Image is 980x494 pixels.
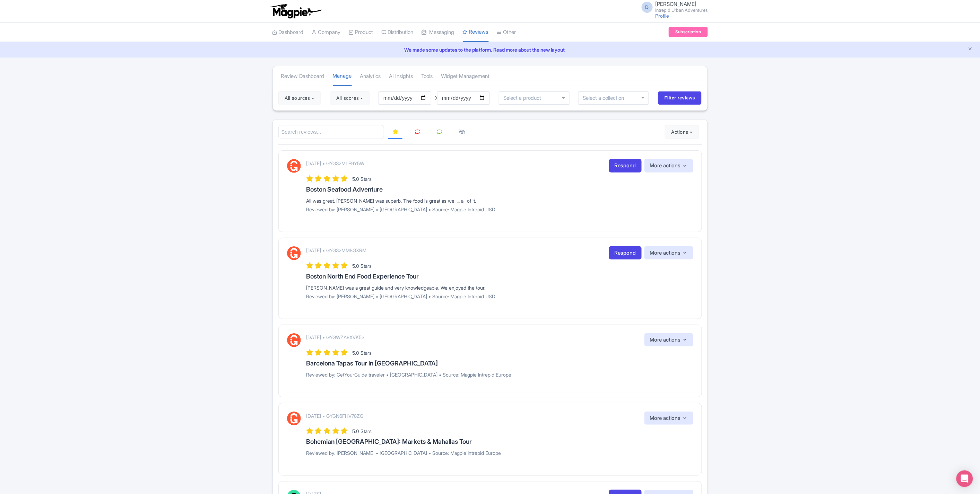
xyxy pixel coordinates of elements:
[349,23,373,42] a: Product
[656,1,697,7] span: [PERSON_NAME]
[583,95,629,101] input: Select a collection
[644,412,693,425] button: More actions
[422,23,454,42] a: Messaging
[389,67,413,86] a: AI Insights
[287,246,301,260] img: GetYourGuide Logo
[669,27,708,37] a: Subscription
[287,333,301,347] img: GetYourGuide Logo
[306,293,693,300] p: Reviewed by: [PERSON_NAME] • [GEOGRAPHIC_DATA] • Source: Magpie Intrepid USD
[306,206,693,213] p: Reviewed by: [PERSON_NAME] • [GEOGRAPHIC_DATA] • Source: Magpie Intrepid USD
[644,246,693,260] button: More actions
[281,67,324,86] a: Review Dashboard
[642,2,653,13] span: D
[353,428,372,434] span: 5.0 Stars
[441,67,490,86] a: Widget Management
[306,197,693,204] div: All was great. [PERSON_NAME] was superb. The food is great as well... all of it.
[656,8,708,12] small: Intrepid Urban Adventures
[609,246,642,260] a: Respond
[278,125,384,139] input: Search reviews...
[658,91,702,105] input: Filter reviews
[278,91,321,105] button: All sources
[463,23,489,42] a: Reviews
[4,46,976,53] a: We made some updates to the platform. Read more about the new layout
[306,186,693,193] h3: Boston Seafood Adventure
[360,67,381,86] a: Analytics
[656,13,669,19] a: Profile
[497,23,516,42] a: Other
[330,91,370,105] button: All scores
[353,176,372,182] span: 5.0 Stars
[638,1,708,12] a: D [PERSON_NAME] Intrepid Urban Adventures
[665,125,699,139] button: Actions
[272,23,304,42] a: Dashboard
[382,23,414,42] a: Distribution
[306,360,693,367] h3: Barcelona Tapas Tour in [GEOGRAPHIC_DATA]
[306,273,693,280] h3: Boston North End Food Experience Tour
[306,160,365,167] p: [DATE] • GYG32MLF9Y5W
[503,95,545,101] input: Select a product
[609,159,642,173] a: Respond
[422,67,433,86] a: Tools
[306,371,693,378] p: Reviewed by: GetYourGuide traveler • [GEOGRAPHIC_DATA] • Source: Magpie Intrepid Europe
[287,412,301,425] img: GetYourGuide Logo
[306,438,693,445] h3: Bohemian [GEOGRAPHIC_DATA]: Markets & Mahallas Tour
[333,67,352,86] a: Manage
[353,263,372,269] span: 5.0 Stars
[306,412,364,420] p: [DATE] • GYGN6FHV78ZG
[644,159,693,173] button: More actions
[269,3,323,19] img: logo-ab69f6fb50320c5b225c76a69d11143b.png
[644,333,693,347] button: More actions
[306,284,693,291] div: [PERSON_NAME] was a great guide and very knowledgeable. We enjoyed the tour.
[287,159,301,173] img: GetYourGuide Logo
[306,247,367,254] p: [DATE] • GYG32MM8GXRM
[353,350,372,356] span: 5.0 Stars
[306,449,693,457] p: Reviewed by: [PERSON_NAME] • [GEOGRAPHIC_DATA] • Source: Magpie Intrepid Europe
[968,45,973,53] button: Close announcement
[956,470,973,487] div: Open Intercom Messenger
[306,334,365,341] p: [DATE] • GYGWZA8XVK53
[312,23,341,42] a: Company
